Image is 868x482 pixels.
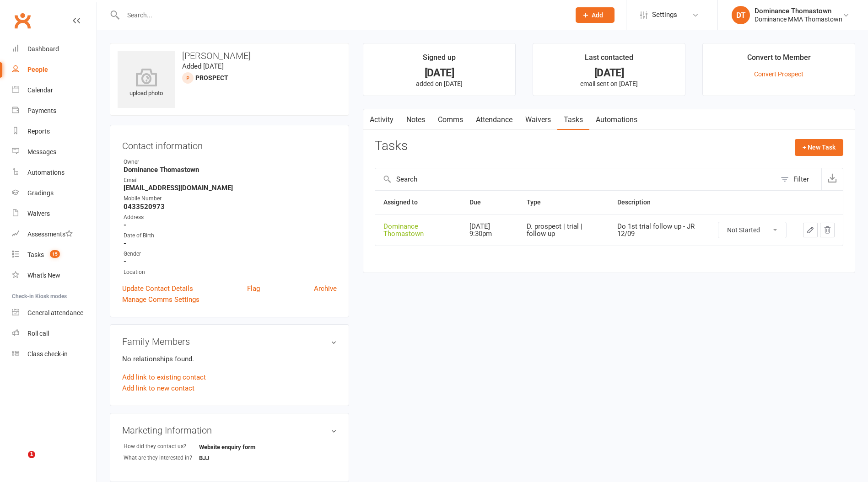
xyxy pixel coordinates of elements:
span: 15 [50,250,60,258]
a: Notes [400,109,431,130]
div: Gender [124,250,337,258]
strong: BJJ [199,455,252,461]
div: Dashboard [27,45,59,53]
span: 1 [28,451,35,458]
div: Gradings [27,189,54,197]
a: Reports [12,121,97,142]
div: Calendar [27,86,53,94]
div: upload photo [118,68,175,98]
div: Tasks [27,251,44,258]
div: [DATE] [372,68,507,78]
a: Dashboard [12,39,97,59]
div: [DATE] 9:30pm [469,223,510,238]
strong: - [124,257,337,266]
div: Messages [27,148,56,155]
th: Type [518,191,609,214]
h3: Tasks [375,139,408,153]
div: Do 1st trial follow up - JR 12/09 [617,223,701,238]
div: Payments [27,107,56,114]
p: email sent on [DATE] [541,80,677,87]
div: Dominance Thomastown [755,7,842,15]
div: [DATE] [541,68,677,78]
div: D. prospect | trial | follow up [527,223,601,238]
a: Attendance [469,109,519,130]
a: Clubworx [11,9,34,32]
div: Convert to Member [747,52,811,68]
button: + New Task [795,139,843,155]
a: Tasks 15 [12,245,97,265]
a: Assessments [12,224,97,245]
a: What's New [12,265,97,286]
a: Waivers [519,109,557,130]
a: Roll call [12,323,97,344]
snap: prospect [195,74,228,81]
strong: Website enquiry form [199,444,255,450]
input: Search... [120,9,564,21]
h3: [PERSON_NAME] [118,51,341,61]
div: Dominance MMA Thomastown [755,15,842,23]
div: Signed up [423,52,456,68]
div: Last contacted [585,52,633,68]
div: General attendance [27,309,83,316]
div: How did they contact us? [124,442,199,451]
th: Description [609,191,710,214]
a: Convert Prospect [754,70,803,78]
button: Filter [776,168,821,190]
a: Add link to existing contact [122,372,206,383]
div: People [27,66,48,73]
th: Due [461,191,518,214]
h3: Family Members [122,337,337,347]
h3: Contact information [122,137,337,151]
strong: [EMAIL_ADDRESS][DOMAIN_NAME] [124,184,337,192]
strong: 0433520973 [124,203,337,211]
div: DT [732,6,750,24]
span: Settings [652,5,677,25]
div: Waivers [27,210,50,217]
a: Payments [12,101,97,121]
div: Email [124,176,337,185]
input: Search [375,168,776,190]
div: Dominance Thomastown [383,223,453,238]
iframe: Intercom live chat [9,451,31,473]
a: Add link to new contact [122,383,194,394]
div: Address [124,213,337,222]
span: Add [592,11,603,19]
a: Flag [247,283,260,294]
div: What are they interested in? [124,454,199,462]
a: Automations [12,162,97,183]
div: Location [124,268,337,277]
a: Automations [589,109,644,130]
a: Class kiosk mode [12,344,97,364]
p: added on [DATE] [372,80,507,87]
th: Assigned to [375,191,461,214]
time: Added [DATE] [182,62,224,70]
div: Automations [27,169,65,176]
a: Manage Comms Settings [122,294,199,305]
a: Waivers [12,204,97,224]
h3: Marketing Information [122,425,337,435]
a: Archive [314,283,337,294]
div: What's New [27,272,60,279]
div: Assessments [27,230,73,238]
div: Filter [793,174,809,185]
div: Date of Birth [124,231,337,240]
strong: - [124,221,337,229]
a: Comms [431,109,469,130]
div: Class check-in [27,350,68,358]
a: People [12,59,97,80]
div: Owner [124,158,337,166]
strong: - [124,239,337,247]
p: No relationships found. [122,353,337,364]
a: Calendar [12,80,97,101]
div: Roll call [27,330,49,337]
strong: Dominance Thomastown [124,166,337,174]
button: Add [576,7,615,23]
a: Tasks [557,109,589,130]
a: Gradings [12,183,97,204]
div: Reports [27,128,50,135]
div: Mobile Number [124,194,337,203]
a: General attendance kiosk mode [12,303,97,323]
a: Messages [12,142,97,162]
a: Activity [363,109,400,130]
a: Update Contact Details [122,283,193,294]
